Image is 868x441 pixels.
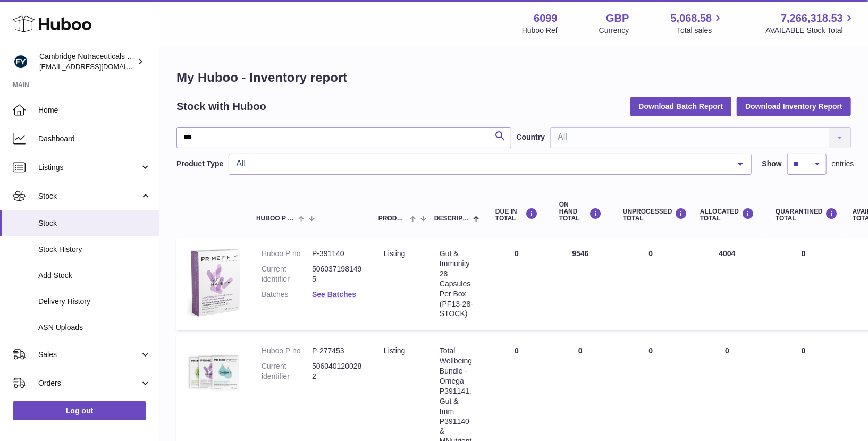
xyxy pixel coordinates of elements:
span: entries [832,159,854,169]
img: product image [187,346,240,399]
dt: Huboo P no [262,346,312,356]
dd: 5060401200282 [312,361,363,381]
span: Dashboard [38,134,151,144]
span: Orders [38,378,140,388]
span: Total sales [677,26,724,36]
span: Stock [38,191,140,201]
span: 7,266,318.53 [781,11,843,26]
div: UNPROCESSED Total [623,208,679,222]
dd: P-277453 [312,346,363,356]
span: 0 [802,249,806,258]
dt: Current identifier [262,361,312,381]
h2: Stock with Huboo [176,99,266,114]
span: Product Type [378,215,407,222]
label: Show [762,159,782,169]
div: ALLOCATED Total [700,208,754,222]
strong: 6099 [534,11,558,26]
span: Add Stock [38,270,151,281]
a: 5,068.58 Total sales [671,11,724,36]
dd: P-391140 [312,249,363,259]
img: product image [187,249,240,317]
span: [EMAIL_ADDRESS][DOMAIN_NAME] [39,62,156,71]
td: 0 [485,238,549,330]
span: Delivery History [38,296,151,307]
div: Cambridge Nutraceuticals Ltd [39,52,135,72]
span: listing [384,346,405,355]
span: All [233,158,729,169]
span: Description [434,215,470,222]
dt: Huboo P no [262,249,312,259]
span: 0 [802,346,806,355]
td: 0 [612,238,689,330]
span: Huboo P no [256,215,296,222]
td: 4004 [689,238,765,330]
dd: 5060371981495 [312,264,363,284]
div: DUE IN TOTAL [495,208,538,222]
label: Country [517,132,545,142]
span: 5,068.58 [671,11,712,26]
td: 9546 [549,238,612,330]
dt: Batches [262,290,312,300]
a: Log out [13,401,146,420]
div: Gut & Immunity 28 Capsules Per Box (PF13-28-STOCK) [440,249,474,319]
strong: GBP [606,11,629,26]
span: Listings [38,163,140,173]
button: Download Inventory Report [737,97,851,116]
span: listing [384,249,405,258]
span: Sales [38,350,140,360]
a: See Batches [312,290,356,299]
div: QUARANTINED Total [776,208,831,222]
div: Currency [599,26,629,36]
button: Download Batch Report [630,97,732,116]
div: Huboo Ref [522,26,558,36]
span: ASN Uploads [38,323,151,333]
span: AVAILABLE Stock Total [765,26,855,36]
a: 7,266,318.53 AVAILABLE Stock Total [765,11,855,36]
span: Stock [38,218,151,228]
dt: Current identifier [262,264,312,284]
span: Home [38,105,151,115]
label: Product Type [176,159,223,169]
span: Stock History [38,244,151,255]
div: ON HAND Total [559,201,602,223]
img: huboo@camnutra.com [13,54,29,70]
h1: My Huboo - Inventory report [176,69,851,86]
